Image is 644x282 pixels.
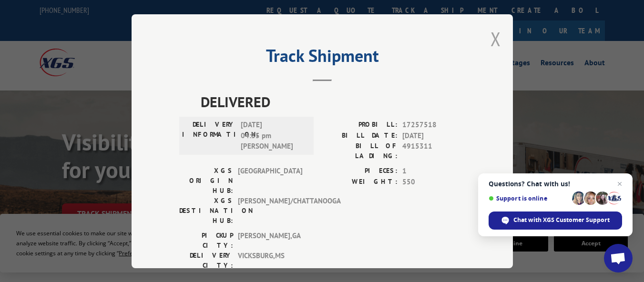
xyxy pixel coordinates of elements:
[614,178,625,190] span: Close chat
[402,176,465,187] span: 550
[489,211,622,230] div: Chat with XGS Customer Support
[322,120,398,131] label: PROBILL:
[238,231,302,251] span: [PERSON_NAME] , GA
[238,251,302,271] span: VICKSBURG , MS
[238,196,302,226] span: [PERSON_NAME]/CHATTANOOGA
[322,176,398,187] label: WEIGHT:
[179,251,233,271] label: DELIVERY CITY:
[491,26,501,51] button: Close modal
[179,196,233,226] label: XGS DESTINATION HUB:
[513,216,610,224] span: Chat with XGS Customer Support
[322,141,398,161] label: BILL OF LADING:
[179,231,233,251] label: PICKUP CITY:
[322,166,398,177] label: PIECES:
[179,49,465,67] h2: Track Shipment
[182,120,236,152] label: DELIVERY INFORMATION:
[322,130,398,141] label: BILL DATE:
[489,180,622,188] span: Questions? Chat with us!
[238,166,302,196] span: [GEOGRAPHIC_DATA]
[604,244,633,272] div: Open chat
[402,120,465,131] span: 17257518
[241,120,305,152] span: [DATE] 04:35 pm [PERSON_NAME]
[402,141,465,161] span: 4915311
[179,166,233,196] label: XGS ORIGIN HUB:
[402,130,465,141] span: [DATE]
[402,166,465,177] span: 1
[201,91,465,112] span: DELIVERED
[489,195,569,202] span: Support is online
